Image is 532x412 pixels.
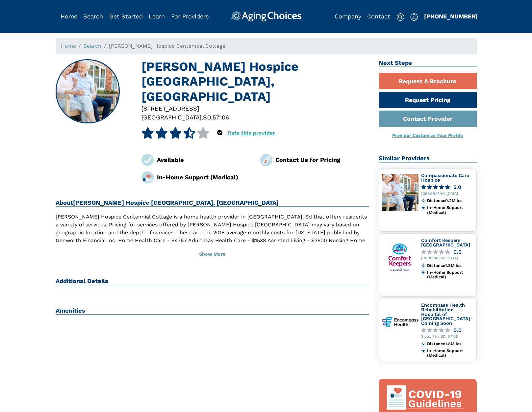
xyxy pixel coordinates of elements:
div: 0.0 [453,328,462,333]
span: [PERSON_NAME] Hospice Centennial Cottage [109,43,225,49]
img: distance.svg [421,198,426,203]
div: Popover trigger [83,11,103,22]
a: [PHONE_NUMBER] [424,13,478,20]
a: Comfort Keepers [GEOGRAPHIC_DATA] [421,238,470,247]
img: Sanford Hospice Centennial Cottage, Sioux Falls SD [56,60,119,123]
h2: About [PERSON_NAME] Hospice [GEOGRAPHIC_DATA], [GEOGRAPHIC_DATA] [56,199,369,207]
img: search-icon.svg [396,13,404,21]
div: Contact Us for Pricing [275,155,369,164]
img: user-icon.svg [410,13,418,21]
div: [STREET_ADDRESS] [141,104,369,113]
nav: breadcrumb [56,38,477,54]
a: For Providers [171,13,209,20]
a: 0.0 [421,328,474,333]
div: Distance 0.2 Miles [427,198,473,203]
a: Search [84,43,101,49]
a: 0.0 [421,249,474,254]
a: Company [335,13,361,20]
div: In-Home Support (Medical) [157,173,250,182]
div: 0.0 [453,249,462,254]
button: Show More [56,247,369,262]
h2: Additional Details [56,277,369,285]
a: Request Pricing [379,92,477,108]
img: distance.svg [421,342,426,346]
span: , [211,114,213,121]
img: primary.svg [421,348,426,353]
div: In-Home Support (Medical) [427,205,473,215]
a: Encompass Health Rehabilitation Hospital of [GEOGRAPHIC_DATA]-Coming Soon [421,302,473,326]
a: Provider Customize Your Profile [392,133,463,138]
p: [PERSON_NAME] Hospice Centennial Cottage is a home health provider in [GEOGRAPHIC_DATA], Sd that ... [56,213,369,268]
div: [GEOGRAPHIC_DATA] [421,256,474,261]
a: Contact [367,13,390,20]
div: Popover trigger [217,127,222,139]
div: Sioux Fall, SD, 57108 [421,335,474,339]
span: , [201,114,203,121]
a: Home [61,43,76,49]
a: Request A Brochure [379,73,477,89]
a: Learn [149,13,165,20]
a: Home [61,13,77,20]
div: Distance 1.8 Miles [427,263,473,268]
div: In-Home Support (Medical) [427,270,473,280]
a: Compassionate Care Hospice [421,173,469,183]
img: distance.svg [421,263,426,268]
h2: Similar Providers [379,155,477,163]
a: Search [83,13,103,20]
div: Popover trigger [410,11,418,22]
a: 5.0 [421,185,474,190]
img: primary.svg [421,270,426,275]
h2: Amenities [56,307,369,315]
span: [GEOGRAPHIC_DATA] [141,114,201,121]
h1: [PERSON_NAME] Hospice [GEOGRAPHIC_DATA], [GEOGRAPHIC_DATA] [141,59,369,104]
div: Available [157,155,250,164]
img: primary.svg [421,205,426,210]
div: [GEOGRAPHIC_DATA] [421,192,474,196]
div: In-Home Support (Medical) [427,348,473,358]
h2: Next Steps [379,59,477,67]
a: Contact Provider [379,111,477,127]
a: Rate this provider [228,130,275,136]
span: SD [203,114,211,121]
a: Get Started [109,13,143,20]
div: Distance 1.8 Miles [427,342,473,346]
div: 5.0 [453,185,461,190]
div: 57106 [213,113,229,122]
img: covid-top-default.svg [385,385,466,410]
img: AgingChoices [231,11,301,22]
